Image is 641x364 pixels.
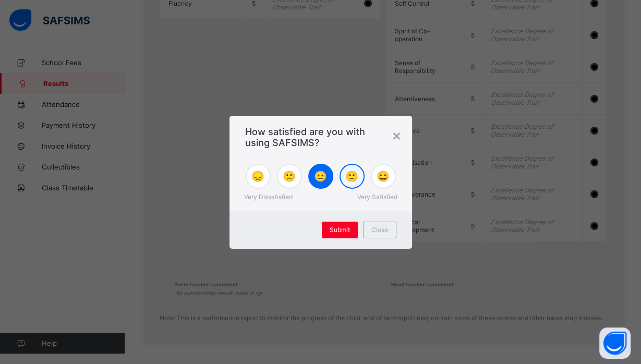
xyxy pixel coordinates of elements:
span: How satisfied are you with using SAFSIMS? [245,126,396,148]
span: 🙁 [283,170,296,183]
div: × [392,126,402,144]
span: 😞 [251,170,264,183]
span: Very Satisfied [357,193,397,201]
button: Open asap [599,327,631,359]
span: 🙂 [345,170,358,183]
span: Close [371,226,388,234]
span: Submit [330,226,350,234]
span: 😐 [314,170,327,183]
span: Very Dissatisfied [244,193,293,201]
span: 😄 [377,170,390,183]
